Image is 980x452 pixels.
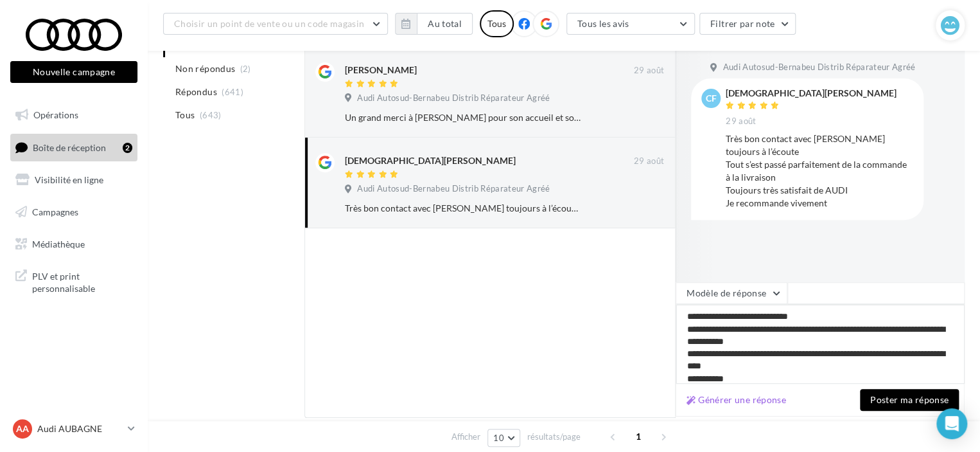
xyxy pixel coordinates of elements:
a: Campagnes [8,199,140,226]
span: 10 [493,433,504,443]
button: Choisir un point de vente ou un code magasin [163,13,388,35]
span: 1 [628,426,649,447]
a: Visibilité en ligne [8,167,140,194]
span: Audi Autosud-Bernabeu Distrib Réparateur Agréé [722,62,915,73]
a: AA Audi AUBAGNE [10,417,137,441]
span: AA [16,422,29,435]
button: Générer une réponse [681,392,791,408]
span: Audi Autosud-Bernabeu Distrib Réparateur Agréé [357,183,550,195]
span: PLV et print personnalisable [32,267,132,295]
span: (641) [222,87,243,97]
div: Très bon contact avec [PERSON_NAME] toujours à l’écoute Tout s’est passé parfaitement de la comma... [345,202,581,215]
span: Non répondus [175,62,235,75]
div: Un grand merci à [PERSON_NAME] pour son accueil et son professionnalisme. Très bonne expérience d... [345,111,581,124]
button: Au total [395,13,473,35]
button: Modèle de réponse [676,282,787,304]
span: (2) [240,64,251,74]
p: Audi AUBAGNE [37,422,123,435]
button: Filtrer par note [699,13,796,35]
div: [PERSON_NAME] [345,64,417,77]
button: Tous les avis [566,13,695,35]
span: Tous [175,109,195,122]
div: Open Intercom Messenger [936,408,967,439]
button: Nouvelle campagne [10,61,137,83]
span: 29 août [726,116,756,127]
span: Campagnes [32,206,78,217]
a: Opérations [8,102,140,129]
span: CF [706,92,717,105]
button: Au total [417,13,473,35]
span: Opérations [33,109,78,120]
span: Afficher [451,431,480,443]
span: Visibilité en ligne [35,174,103,185]
div: [DEMOGRAPHIC_DATA][PERSON_NAME] [726,89,897,98]
a: PLV et print personnalisable [8,262,140,300]
div: Tous [480,10,514,37]
a: Boîte de réception2 [8,134,140,161]
button: 10 [487,429,520,447]
span: Médiathèque [32,238,85,249]
div: Très bon contact avec [PERSON_NAME] toujours à l’écoute Tout s’est passé parfaitement de la comma... [726,132,913,210]
div: [DEMOGRAPHIC_DATA][PERSON_NAME] [345,154,516,167]
span: Choisir un point de vente ou un code magasin [174,18,364,29]
span: Tous les avis [577,18,629,29]
span: 29 août [634,156,664,167]
span: 29 août [634,65,664,77]
button: Poster ma réponse [860,389,959,411]
span: (643) [200,110,222,120]
span: Audi Autosud-Bernabeu Distrib Réparateur Agréé [357,93,550,104]
a: Médiathèque [8,231,140,258]
span: Répondus [175,86,217,98]
span: résultats/page [527,431,581,443]
span: Boîte de réception [33,141,106,152]
div: 2 [123,143,132,153]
